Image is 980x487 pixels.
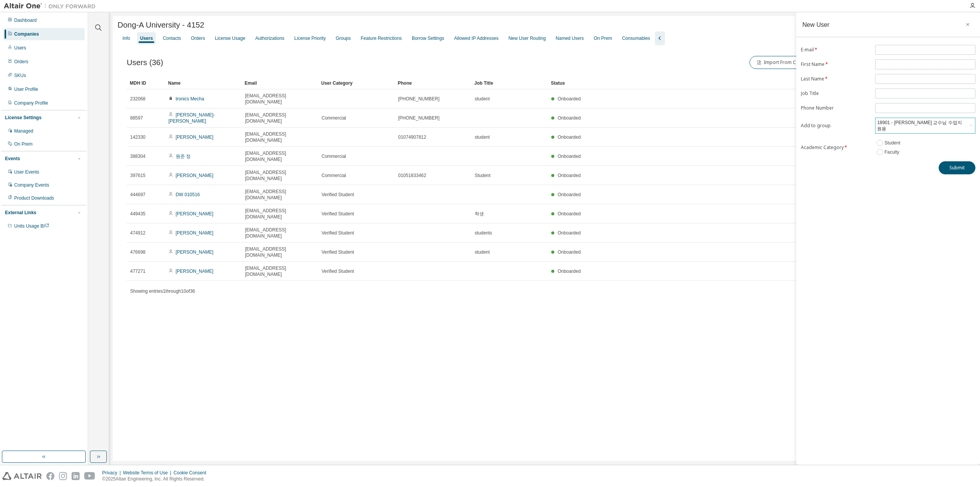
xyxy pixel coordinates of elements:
a: [PERSON_NAME] [176,173,214,178]
span: Verified Student [322,192,354,198]
span: 477271 [130,268,145,274]
img: linkedin.svg [72,472,80,480]
div: Orders [14,59,28,65]
a: tronics Mecha [176,96,204,102]
div: Contacts [163,35,181,41]
label: Job Title [801,90,871,97]
span: Onboarded [558,269,581,274]
span: 학생 [475,211,484,217]
span: Student [475,172,490,179]
img: instagram.svg [59,472,67,480]
div: Consumables [622,35,650,41]
div: Product Downloads [14,195,54,201]
div: Users [14,45,26,51]
div: Info [122,35,130,41]
div: Cookie Consent [173,470,211,476]
div: On Prem [594,35,612,41]
span: [EMAIL_ADDRESS][DOMAIN_NAME] [245,189,315,201]
span: [EMAIL_ADDRESS][DOMAIN_NAME] [245,227,315,239]
div: Status [551,77,916,89]
div: MDH ID [130,77,162,89]
label: Student [884,138,902,148]
div: New User Routing [508,35,546,41]
span: Verified Student [322,249,354,255]
button: Import From CSV [750,56,808,69]
div: License Usage [215,35,245,41]
div: Name [168,77,238,89]
span: [EMAIL_ADDRESS][DOMAIN_NAME] [245,208,315,220]
span: 232068 [130,96,145,102]
div: Allowed IP Addresses [454,35,498,41]
div: License Settings [5,115,41,121]
div: Orders [191,35,205,41]
a: [PERSON_NAME]-[PERSON_NAME] [168,112,215,124]
span: Commercial [322,115,346,121]
span: Commercial [322,172,346,179]
div: External Links [5,210,36,216]
span: student [475,96,490,102]
a: [PERSON_NAME] [176,230,214,236]
span: Onboarded [558,154,581,159]
span: Onboarded [558,249,581,255]
p: © 2025 Altair Engineering, Inc. All Rights Reserved. [102,476,211,482]
span: Onboarded [558,192,581,197]
span: [EMAIL_ADDRESS][DOMAIN_NAME] [245,93,315,105]
span: Units Usage BI [14,223,49,229]
span: student [475,249,490,255]
img: youtube.svg [84,472,95,480]
img: facebook.svg [46,472,54,480]
a: [PERSON_NAME] [176,211,214,216]
span: [PHONE_NUMBER] [398,96,439,102]
div: Job Title [474,77,545,89]
span: Verified Student [322,230,354,236]
a: [PERSON_NAME] [176,249,214,255]
div: Company Events [14,182,49,188]
a: 원준 정 [176,154,191,159]
span: 444697 [130,192,145,198]
div: Borrow Settings [412,35,444,41]
div: 18901 - [PERSON_NAME] 교수님 수업지원용 [876,118,966,133]
span: 01051833462 [398,172,426,179]
span: Onboarded [558,96,581,102]
span: [EMAIL_ADDRESS][DOMAIN_NAME] [245,112,315,124]
span: 01074907812 [398,134,426,140]
span: Onboarded [558,211,581,216]
label: E-mail [801,47,871,53]
img: altair_logo.svg [2,472,42,480]
div: Groups [336,35,351,41]
label: Add to group [801,123,871,129]
label: Phone Number [801,105,871,111]
a: [PERSON_NAME] [176,269,214,274]
span: 388304 [130,153,145,159]
span: Onboarded [558,230,581,236]
span: Onboarded [558,173,581,178]
span: 449435 [130,211,145,217]
div: Email [245,77,315,89]
span: Commercial [322,153,346,159]
span: [EMAIL_ADDRESS][DOMAIN_NAME] [245,131,315,143]
span: [EMAIL_ADDRESS][DOMAIN_NAME] [245,150,315,162]
span: [EMAIL_ADDRESS][DOMAIN_NAME] [245,246,315,258]
div: Dashboard [14,17,37,23]
span: 476698 [130,249,145,255]
div: SKUs [14,72,26,79]
div: Website Terms of Use [123,470,173,476]
a: [PERSON_NAME] [176,134,214,140]
span: [EMAIL_ADDRESS][DOMAIN_NAME] [245,169,315,182]
div: Named Users [556,35,584,41]
div: Authorizations [255,35,284,41]
span: Onboarded [558,134,581,140]
span: student [475,134,490,140]
span: Users (36) [127,58,163,67]
label: Faculty [884,148,901,157]
span: students [475,230,492,236]
a: DW 010516 [176,192,200,197]
span: Dong-A University - 4152 [118,21,204,30]
div: User Events [14,169,39,175]
div: User Profile [14,86,38,92]
div: 18901 - [PERSON_NAME] 교수님 수업지원용 [875,118,975,133]
span: 397615 [130,172,145,179]
span: Onboarded [558,115,581,121]
div: License Priority [294,35,326,41]
div: Feature Restrictions [361,35,402,41]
